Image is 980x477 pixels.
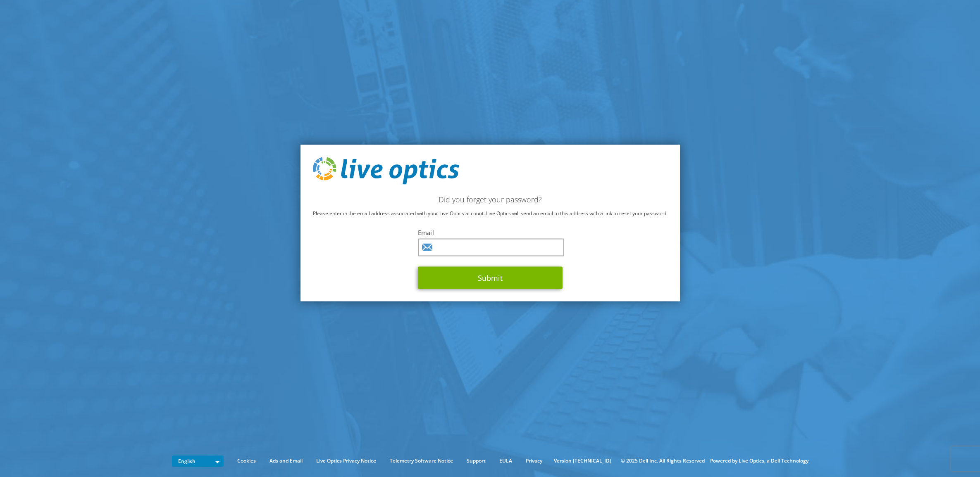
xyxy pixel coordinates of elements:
[460,456,492,465] a: Support
[313,157,459,185] img: live_optics_svg.svg
[310,456,382,465] a: Live Optics Privacy Notice
[263,456,309,465] a: Ads and Email
[231,456,262,465] a: Cookies
[520,456,548,465] a: Privacy
[493,456,518,465] a: EULA
[617,456,709,465] li: © 2025 Dell Inc. All Rights Reserved
[418,266,563,289] button: Submit
[313,209,668,218] p: Please enter in the email address associated with your Live Optics account. Live Optics will send...
[313,195,668,204] h2: Did you forget your password?
[384,456,459,465] a: Telemetry Software Notice
[710,456,808,465] li: Powered by Live Optics, a Dell Technology
[418,228,563,236] label: Email
[550,456,615,465] li: Version [TECHNICAL_ID]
